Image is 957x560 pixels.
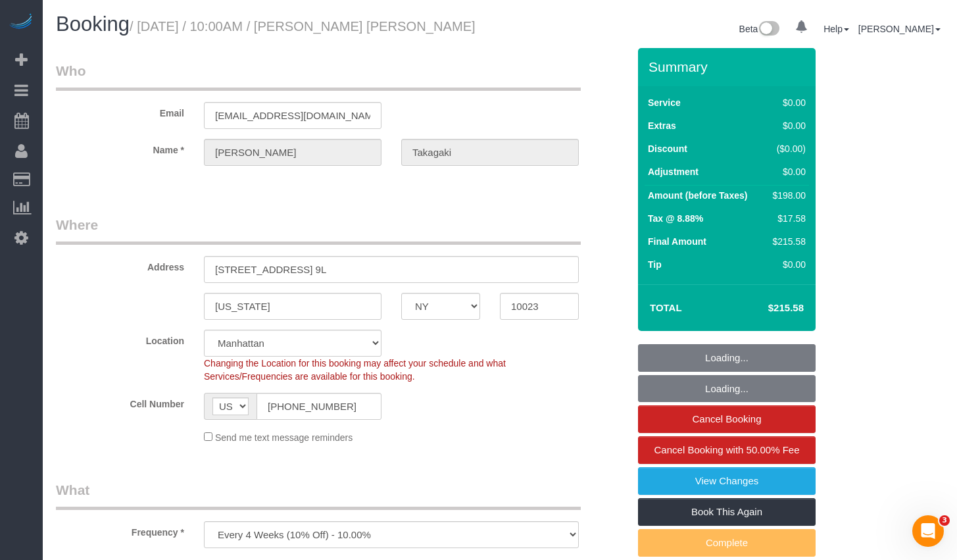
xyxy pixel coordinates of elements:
[648,235,706,248] label: Final Amount
[56,215,581,245] legend: Where
[56,480,581,510] legend: What
[257,393,381,420] input: Cell Number
[46,139,194,157] label: Name *
[638,467,816,495] a: View Changes
[46,256,194,274] label: Address
[768,165,806,178] div: $0.00
[739,24,780,34] a: Beta
[768,235,806,248] div: $215.58
[638,436,816,464] a: Cancel Booking with 50.00% Fee
[56,61,581,91] legend: Who
[768,258,806,271] div: $0.00
[650,302,682,313] strong: Total
[939,515,950,526] span: 3
[768,96,806,109] div: $0.00
[46,521,194,539] label: Frequency *
[648,258,662,271] label: Tip
[638,498,816,526] a: Book This Again
[56,13,130,36] span: Booking
[823,24,849,34] a: Help
[130,19,476,34] small: / [DATE] / 10:00AM / [PERSON_NAME] [PERSON_NAME]
[648,142,687,155] label: Discount
[204,102,381,129] input: Email
[648,96,681,109] label: Service
[204,139,381,166] input: First Name
[648,189,747,202] label: Amount (before Taxes)
[768,189,806,202] div: $198.00
[654,444,800,455] span: Cancel Booking with 50.00% Fee
[768,119,806,132] div: $0.00
[215,432,353,443] span: Send me text message reminders
[204,358,506,382] span: Changing the Location for this booking may affect your schedule and what Services/Frequencies are...
[768,212,806,225] div: $17.58
[648,119,676,132] label: Extras
[46,393,194,411] label: Cell Number
[648,165,699,178] label: Adjustment
[8,13,34,32] img: Automaid Logo
[912,515,944,547] iframe: Intercom live chat
[649,59,809,74] h3: Summary
[500,293,579,320] input: Zip Code
[758,21,779,38] img: New interface
[858,24,941,34] a: [PERSON_NAME]
[729,303,804,314] h4: $215.58
[46,102,194,120] label: Email
[648,212,703,225] label: Tax @ 8.88%
[401,139,579,166] input: Last Name
[768,142,806,155] div: ($0.00)
[638,405,816,433] a: Cancel Booking
[46,330,194,347] label: Location
[204,293,381,320] input: City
